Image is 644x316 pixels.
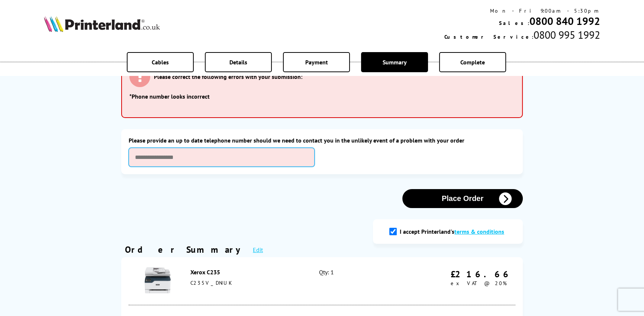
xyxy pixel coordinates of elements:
label: I accept Printerland's [400,228,508,235]
a: Edit [253,246,263,253]
a: modal_tc [454,228,504,235]
label: Please provide an up to date telephone number should we need to contact you in the unlikely event... [129,137,515,144]
span: Cables [152,58,169,66]
span: Payment [305,58,328,66]
img: Xerox C235 [145,267,171,293]
span: ex VAT @ 20% [451,280,507,287]
span: Details [229,58,247,66]
div: Order Summary [125,244,245,255]
div: Mon - Fri 9:00am - 5:30pm [444,7,600,14]
h3: Please correct the following errors with your submission: [154,73,302,80]
button: Place Order [402,189,523,208]
li: *Phone number looks incorrect [129,93,515,100]
img: Printerland Logo [44,16,160,32]
span: Sales: [499,20,529,26]
span: Summary [383,58,407,66]
div: Qty: 1 [319,268,396,294]
div: Xerox C235 [190,268,303,276]
div: £216.66 [451,268,512,280]
span: Complete [460,58,485,66]
div: C235V_DNIUK [190,280,303,286]
span: 0800 995 1992 [534,28,600,42]
a: 0800 840 1992 [529,14,600,28]
span: Customer Service: [444,33,534,40]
